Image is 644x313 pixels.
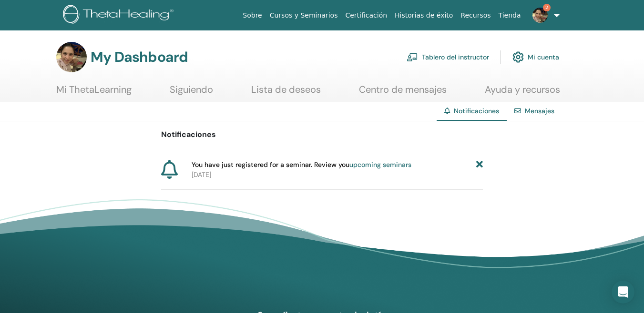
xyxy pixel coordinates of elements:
[56,84,132,102] a: Mi ThetaLearning
[192,170,483,180] p: [DATE]
[91,49,188,66] h3: My Dashboard
[63,5,177,26] img: logo.png
[543,4,551,11] span: 2
[170,84,213,102] a: Siguiendo
[349,160,411,169] a: upcoming seminars
[512,47,559,68] a: Mi cuenta
[495,7,525,24] a: Tienda
[161,129,483,140] p: Notificaciones
[341,7,391,24] a: Certificación
[56,42,87,72] img: default.jpg
[391,7,457,24] a: Historias de éxito
[407,47,489,68] a: Tablero del instructor
[485,84,560,102] a: Ayuda y recursos
[512,49,524,65] img: cog.svg
[457,7,494,24] a: Recursos
[239,7,266,24] a: Sobre
[251,84,321,102] a: Lista de deseos
[407,53,418,61] img: chalkboard-teacher.svg
[454,107,499,115] span: Notificaciones
[525,107,554,115] a: Mensajes
[532,8,548,23] img: default.jpg
[359,84,447,102] a: Centro de mensajes
[192,160,411,170] span: You have just registered for a seminar. Review you
[612,281,634,303] div: Open Intercom Messenger
[266,7,342,24] a: Cursos y Seminarios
